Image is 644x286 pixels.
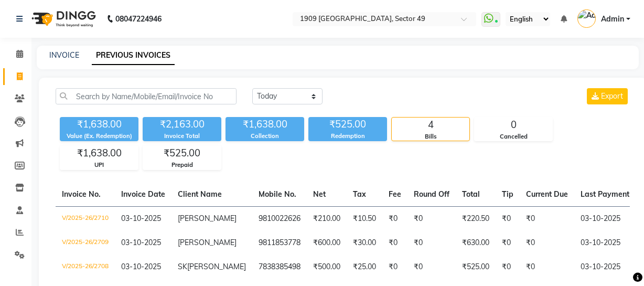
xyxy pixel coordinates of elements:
[389,189,401,199] span: Fee
[178,189,222,199] span: Client Name
[382,231,407,255] td: ₹0
[92,46,175,65] a: PREVIOUS INVOICES
[347,231,382,255] td: ₹30.00
[307,206,347,231] td: ₹210.00
[601,14,624,25] span: Admin
[496,231,520,255] td: ₹0
[353,189,366,199] span: Tax
[143,161,221,170] div: Prepaid
[56,206,115,231] td: V/2025-26/2710
[496,255,520,279] td: ₹0
[187,262,246,271] span: [PERSON_NAME]
[121,189,165,199] span: Invoice Date
[456,206,496,231] td: ₹220.50
[252,206,307,231] td: 9810022626
[414,189,449,199] span: Round Off
[382,255,407,279] td: ₹0
[60,117,138,132] div: ₹1,638.00
[577,9,596,28] img: Admin
[526,189,568,199] span: Current Due
[407,255,456,279] td: ₹0
[143,132,221,141] div: Invoice Total
[252,255,307,279] td: 7838385498
[601,91,623,101] span: Export
[308,132,387,141] div: Redemption
[587,88,628,104] button: Export
[456,255,496,279] td: ₹525.00
[462,189,480,199] span: Total
[60,132,138,141] div: Value (Ex. Redemption)
[407,206,456,231] td: ₹0
[307,255,347,279] td: ₹500.00
[178,262,187,271] span: SK
[56,88,237,104] input: Search by Name/Mobile/Email/Invoice No
[62,189,101,199] span: Invoice No.
[252,231,307,255] td: 9811853778
[143,117,221,132] div: ₹2,163.00
[307,231,347,255] td: ₹600.00
[502,189,513,199] span: Tip
[475,132,552,141] div: Cancelled
[475,118,552,132] div: 0
[496,206,520,231] td: ₹0
[121,238,161,247] span: 03-10-2025
[60,161,138,170] div: UPI
[121,262,161,271] span: 03-10-2025
[27,4,99,34] img: logo
[115,4,162,34] b: 08047224946
[313,189,326,199] span: Net
[56,231,115,255] td: V/2025-26/2709
[226,117,304,132] div: ₹1,638.00
[392,118,469,132] div: 4
[178,238,237,247] span: [PERSON_NAME]
[347,206,382,231] td: ₹10.50
[347,255,382,279] td: ₹25.00
[259,189,296,199] span: Mobile No.
[456,231,496,255] td: ₹630.00
[308,117,387,132] div: ₹525.00
[382,206,407,231] td: ₹0
[520,255,574,279] td: ₹0
[520,206,574,231] td: ₹0
[60,146,138,161] div: ₹1,638.00
[226,132,304,141] div: Collection
[143,146,221,161] div: ₹525.00
[178,214,237,223] span: [PERSON_NAME]
[392,132,469,141] div: Bills
[407,231,456,255] td: ₹0
[520,231,574,255] td: ₹0
[49,50,79,60] a: INVOICE
[56,255,115,279] td: V/2025-26/2708
[121,214,161,223] span: 03-10-2025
